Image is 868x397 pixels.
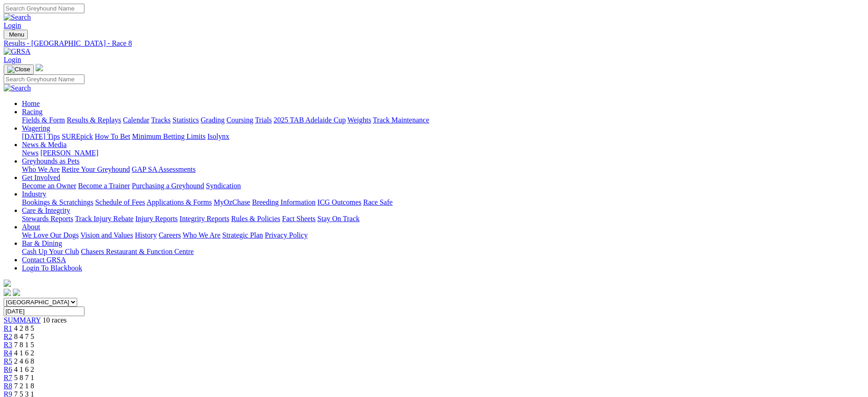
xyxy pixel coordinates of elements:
a: Calendar [123,116,149,124]
a: Login [4,56,21,64]
a: Track Maintenance [373,116,429,124]
a: Retire Your Greyhound [62,165,130,173]
a: History [135,231,157,239]
a: About [22,223,40,231]
a: Bar & Dining [22,239,62,247]
span: 7 2 1 8 [14,382,34,390]
a: Fields & Form [22,116,65,124]
span: 4 1 6 2 [14,365,34,373]
a: Greyhounds as Pets [22,157,79,165]
span: 4 1 6 2 [14,349,34,357]
a: News & Media [22,141,67,148]
a: Become a Trainer [78,182,130,190]
a: We Love Our Dogs [22,231,79,239]
button: Toggle navigation [4,30,28,39]
a: Industry [22,190,46,198]
a: Stay On Track [317,215,359,222]
a: SUMMARY [4,316,41,324]
a: R2 [4,333,12,340]
a: Cash Up Your Club [22,248,79,255]
img: Close [7,66,30,73]
a: Care & Integrity [22,206,70,214]
a: Applications & Forms [147,198,212,206]
img: logo-grsa-white.png [36,64,43,71]
a: Minimum Betting Limits [132,132,205,140]
span: 10 races [42,316,67,324]
a: Results - [GEOGRAPHIC_DATA] - Race 8 [4,39,864,48]
a: Who We Are [183,231,221,239]
a: Purchasing a Greyhound [132,182,204,190]
a: Wagering [22,124,50,132]
a: ICG Outcomes [317,198,361,206]
div: Greyhounds as Pets [22,165,864,174]
a: Strategic Plan [222,231,263,239]
div: News & Media [22,149,864,157]
span: 5 8 7 1 [14,374,34,381]
a: Racing [22,108,42,116]
a: News [22,149,38,157]
span: 7 8 1 5 [14,341,34,349]
a: Schedule of Fees [95,198,145,206]
div: Racing [22,116,864,124]
img: Search [4,84,31,92]
a: Results & Replays [67,116,121,124]
span: R8 [4,382,12,390]
div: About [22,231,864,239]
img: twitter.svg [13,289,20,296]
span: 2 4 6 8 [14,357,34,365]
a: R4 [4,349,12,357]
div: Industry [22,198,864,206]
a: [PERSON_NAME] [40,149,98,157]
a: Trials [255,116,272,124]
a: Race Safe [363,198,392,206]
a: Login To Blackbook [22,264,82,272]
img: facebook.svg [4,289,11,296]
img: Search [4,13,31,21]
a: Stewards Reports [22,215,73,222]
a: Syndication [206,182,241,190]
a: Track Injury Rebate [75,215,133,222]
a: Rules & Policies [231,215,280,222]
a: Bookings & Scratchings [22,198,93,206]
a: R3 [4,341,12,349]
a: [DATE] Tips [22,132,60,140]
a: Weights [347,116,371,124]
a: 2025 TAB Adelaide Cup [274,116,346,124]
input: Search [4,74,84,84]
a: Isolynx [207,132,229,140]
span: Menu [9,31,24,38]
a: Tracks [151,116,171,124]
a: Privacy Policy [265,231,308,239]
a: How To Bet [95,132,131,140]
a: R1 [4,324,12,332]
a: Get Involved [22,174,60,181]
input: Select date [4,307,84,316]
span: R7 [4,374,12,381]
a: SUREpick [62,132,93,140]
a: Statistics [173,116,199,124]
a: Chasers Restaurant & Function Centre [81,248,194,255]
a: Grading [201,116,225,124]
a: R5 [4,357,12,365]
img: GRSA [4,48,31,56]
button: Toggle navigation [4,64,34,74]
a: Coursing [226,116,253,124]
a: Careers [158,231,181,239]
span: 8 4 7 5 [14,333,34,340]
div: Get Involved [22,182,864,190]
a: Breeding Information [252,198,316,206]
img: logo-grsa-white.png [4,280,11,287]
input: Search [4,4,84,13]
a: Home [22,100,40,107]
a: R6 [4,365,12,373]
a: Contact GRSA [22,256,66,264]
a: Become an Owner [22,182,76,190]
a: Integrity Reports [179,215,229,222]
